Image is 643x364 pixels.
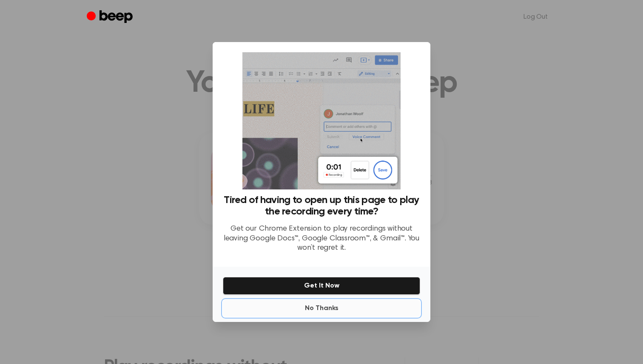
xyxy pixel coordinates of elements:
[223,300,420,317] button: No Thanks
[223,224,420,253] p: Get our Chrome Extension to play recordings without leaving Google Docs™, Google Classroom™, & Gm...
[242,52,400,189] img: Beep extension in action
[223,195,420,217] h3: Tired of having to open up this page to play the recording every time?
[87,9,135,25] a: Beep
[223,277,420,295] button: Get It Now
[515,7,556,27] a: Log Out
